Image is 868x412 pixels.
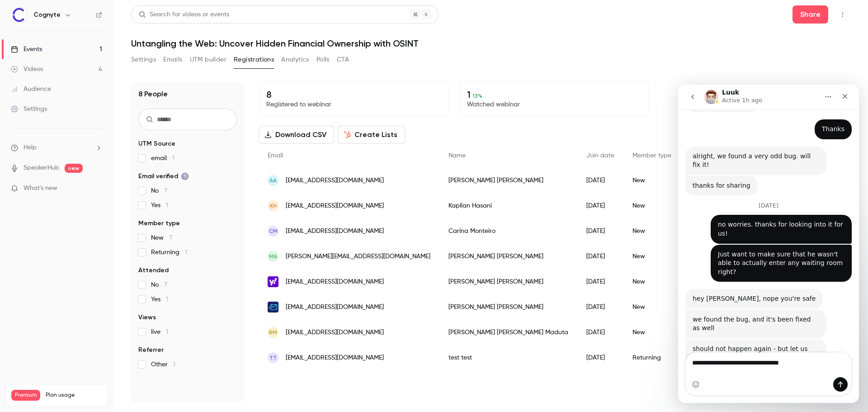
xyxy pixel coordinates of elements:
[266,89,441,100] p: 8
[439,168,577,193] div: [PERSON_NAME] [PERSON_NAME]
[139,10,229,19] div: Search for videos or events
[632,152,671,159] span: Member type
[286,252,430,261] span: [PERSON_NAME][EMAIL_ADDRESS][DOMAIN_NAME]
[577,168,623,193] div: [DATE]
[281,52,309,67] button: Analytics
[11,8,26,22] img: Cognyte
[439,345,577,370] div: test test
[11,85,51,94] div: Audience
[173,361,175,368] span: 1
[286,303,384,312] span: [EMAIL_ADDRESS][DOMAIN_NAME]
[623,294,680,320] div: New
[164,188,167,194] span: 7
[151,154,175,163] span: email
[338,126,405,144] button: Create Lists
[268,152,283,159] span: Email
[11,390,40,401] span: Premium
[33,10,61,19] h6: Cognyte
[623,269,680,294] div: New
[286,353,384,363] span: [EMAIL_ADDRESS][DOMAIN_NAME]
[586,152,614,159] span: Join date
[151,295,168,304] span: Yes
[138,266,169,275] span: Attended
[65,164,83,173] span: new
[286,227,384,236] span: [EMAIL_ADDRESS][DOMAIN_NAME]
[11,143,102,152] li: help-dropdown-opener
[166,329,168,335] span: 1
[151,233,172,242] span: New
[268,302,278,313] img: georgea.anonaddy.com
[151,186,167,195] span: No
[11,104,47,114] div: Settings
[185,249,187,256] span: 1
[439,193,577,218] div: Kapllan Hasani
[151,201,168,210] span: Yes
[138,89,168,99] h1: 8 People
[138,139,175,148] span: UTM Source
[164,282,167,288] span: 7
[163,52,182,67] button: Emails
[623,320,680,345] div: New
[337,52,349,67] button: CTA
[623,193,680,218] div: New
[166,202,168,208] span: 1
[286,176,384,185] span: [EMAIL_ADDRESS][DOMAIN_NAME]
[286,328,384,337] span: [EMAIL_ADDRESS][DOMAIN_NAME]
[269,227,278,235] span: CM
[286,201,384,211] span: [EMAIL_ADDRESS][DOMAIN_NAME]
[234,52,274,67] button: Registrations
[169,235,172,241] span: 7
[24,143,37,152] span: Help
[151,280,167,289] span: No
[131,38,850,49] h1: Untangling the Web: Uncover Hidden Financial Ownership with OSINT
[439,244,577,269] div: [PERSON_NAME] [PERSON_NAME]
[259,126,334,144] button: Download CSV
[623,168,680,193] div: New
[577,193,623,218] div: [DATE]
[151,360,175,369] span: Other
[138,313,156,322] span: Views
[172,155,175,161] span: 1
[138,172,189,181] span: Email verified
[286,277,384,287] span: [EMAIL_ADDRESS][DOMAIN_NAME]
[138,139,237,369] section: facet-groups
[269,354,277,362] span: tt
[151,248,187,257] span: Returning
[623,244,680,269] div: New
[439,294,577,320] div: [PERSON_NAME] [PERSON_NAME]
[678,85,859,403] iframe: Intercom live chat
[577,320,623,345] div: [DATE]
[467,100,642,109] p: Watched webinar
[577,218,623,244] div: [DATE]
[793,5,828,24] button: Share
[439,269,577,294] div: [PERSON_NAME] [PERSON_NAME]
[316,52,330,67] button: Polls
[269,252,277,260] span: MA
